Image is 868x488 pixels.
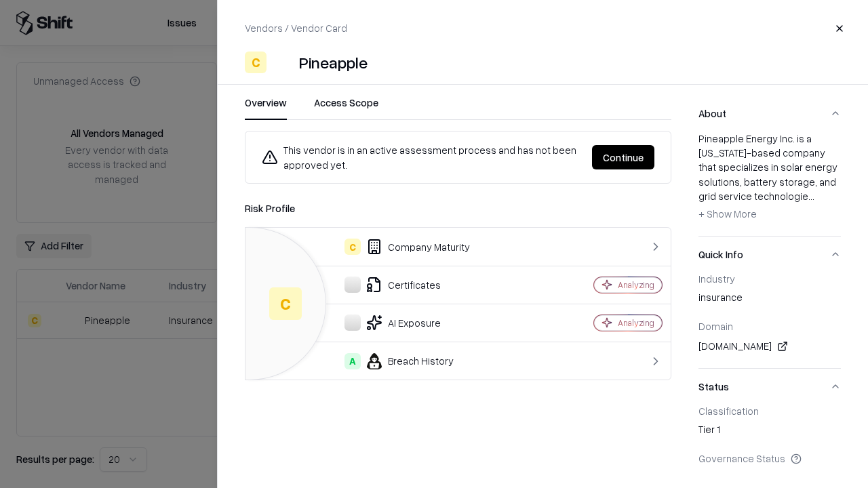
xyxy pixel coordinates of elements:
div: Analyzing [618,279,654,291]
div: [DOMAIN_NAME] [698,338,841,354]
div: This vendor is in an active assessment process and has not been approved yet. [262,142,581,172]
div: A [344,353,361,369]
div: Certificates [256,277,547,293]
div: Classification [698,405,841,417]
button: Quick Info [698,237,841,272]
button: Continue [592,145,654,169]
img: Pineapple [272,52,294,73]
div: Company Maturity [256,239,547,255]
div: C [344,239,361,255]
div: C [245,52,267,73]
div: Industry [698,272,841,285]
div: Breach History [256,353,547,369]
div: C [269,287,302,320]
div: Risk Profile [245,200,671,216]
button: Access Scope [314,96,378,120]
span: ... [808,190,814,202]
div: Analyzing [618,317,654,329]
div: Tier 1 [698,422,841,441]
span: + Show More [698,207,757,220]
div: AI Exposure [256,314,547,331]
button: About [698,96,841,131]
button: Status [698,369,841,405]
button: + Show More [698,203,757,225]
div: Quick Info [698,272,841,368]
div: insurance [698,290,841,309]
div: About [698,131,841,236]
button: Overview [245,96,287,120]
div: Domain [698,320,841,332]
p: Vendors / Vendor Card [245,21,347,35]
div: Pineapple Energy Inc. is a [US_STATE]-based company that specializes in solar energy solutions, b... [698,131,841,225]
div: Governance Status [698,452,841,464]
div: Pineapple [299,52,368,73]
